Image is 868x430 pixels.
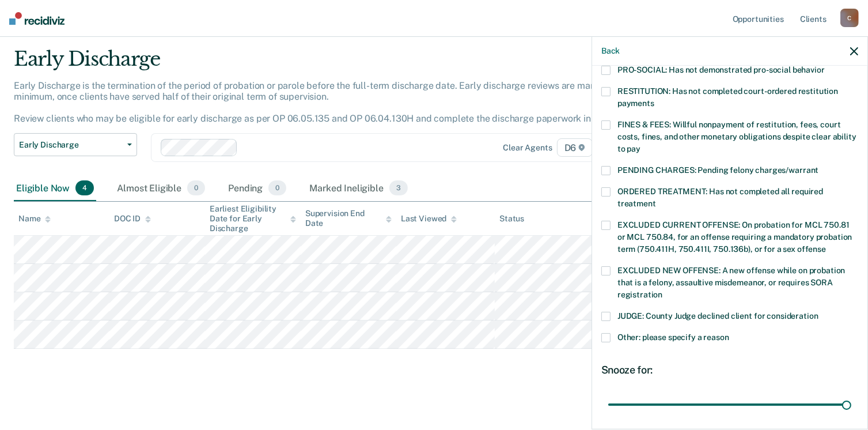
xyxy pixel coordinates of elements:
[305,209,392,228] div: Supervision End Date
[617,165,818,175] span: PENDING CHARGES: Pending felony charges/warrant
[617,266,845,299] span: EXCLUDED NEW OFFENSE: A new offense while on probation that is a felony, assaultive misdemeanor, ...
[114,214,151,224] div: DOC ID
[115,176,207,201] div: Almost Eligible
[601,46,620,56] button: Back
[617,333,729,342] span: Other: please specify a reason
[268,180,286,195] span: 0
[210,204,296,233] div: Earliest Eligibility Date for Early Discharge
[389,180,408,195] span: 3
[18,214,51,224] div: Name
[503,143,552,153] div: Clear agents
[617,120,856,153] span: FINES & FEES: Willful nonpayment of restitution, fees, court costs, fines, and other monetary obl...
[557,138,593,157] span: D6
[187,180,205,195] span: 0
[75,180,94,195] span: 4
[401,214,457,224] div: Last Viewed
[14,47,665,80] div: Early Discharge
[14,176,96,201] div: Eligible Now
[19,140,123,150] span: Early Discharge
[307,176,410,201] div: Marked Ineligible
[617,220,852,254] span: EXCLUDED CURRENT OFFENSE: On probation for MCL 750.81 or MCL 750.84, for an offense requiring a m...
[14,80,633,125] p: Early Discharge is the termination of the period of probation or parole before the full-term disc...
[9,12,65,25] img: Recidiviz
[617,311,818,320] span: JUDGE: County Judge declined client for consideration
[226,176,289,201] div: Pending
[601,364,858,376] div: Snooze for:
[617,86,838,108] span: RESTITUTION: Has not completed court-ordered restitution payments
[617,187,823,208] span: ORDERED TREATMENT: Has not completed all required treatment
[840,9,859,27] div: C
[499,214,524,224] div: Status
[617,65,825,74] span: PRO-SOCIAL: Has not demonstrated pro-social behavior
